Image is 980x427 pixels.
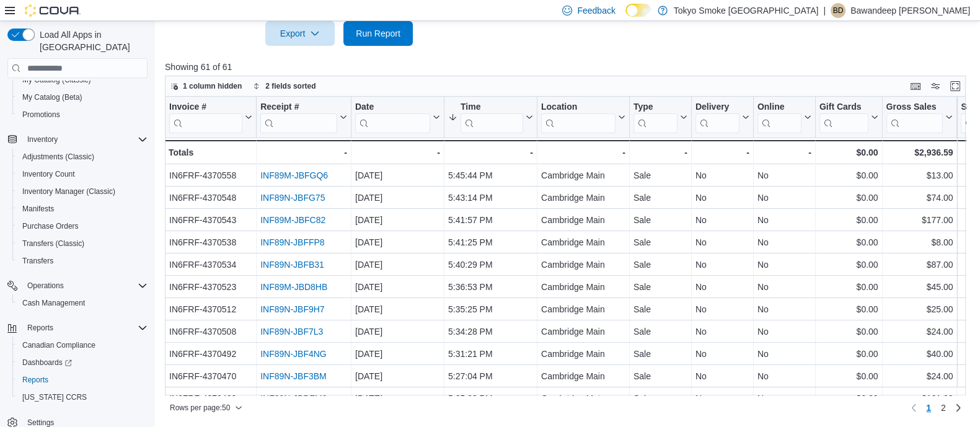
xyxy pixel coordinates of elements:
[22,375,48,385] span: Reports
[22,320,58,335] button: Reports
[355,102,440,133] button: Date
[12,165,152,183] button: Inventory Count
[260,327,323,337] a: INF89N-JBF7L3
[448,347,533,362] div: 5:31:21 PM
[22,204,54,214] span: Manifests
[926,402,931,414] span: 1
[22,320,148,335] span: Reports
[22,92,82,102] span: My Catalog (Beta)
[448,369,533,384] div: 5:27:04 PM
[169,302,252,317] div: IN6FRF-4370512
[2,319,152,337] button: Reports
[169,369,252,384] div: IN6FRF-4370470
[757,145,811,160] div: -
[833,3,844,18] span: BD
[12,235,152,252] button: Transfers (Classic)
[819,302,878,317] div: $0.00
[633,392,687,407] div: Sale
[260,238,324,248] a: INF89N-JBFFP8
[831,3,845,18] div: Bawandeep Dhesi
[541,302,625,317] div: Cambridge Main
[633,369,687,384] div: Sale
[633,280,687,295] div: Sale
[448,213,533,228] div: 5:41:57 PM
[819,347,878,362] div: $0.00
[17,253,58,268] a: Transfers
[2,131,152,148] button: Inventory
[22,239,84,249] span: Transfers (Classic)
[886,213,953,228] div: $177.00
[695,258,749,273] div: No
[625,4,651,17] input: Dark Mode
[886,169,953,183] div: $13.00
[819,145,878,160] div: $0.00
[12,200,152,218] button: Manifests
[541,280,625,295] div: Cambridge Main
[260,193,325,203] a: INF89N-JBFG75
[757,325,811,340] div: No
[169,258,252,273] div: IN6FRF-4370534
[343,21,413,46] button: Run Report
[633,145,687,160] div: -
[819,102,878,133] button: Gift Cards
[27,134,58,144] span: Inventory
[22,221,79,231] span: Purchase Orders
[757,102,801,113] div: Online
[886,102,943,113] div: Gross Sales
[886,369,953,384] div: $24.00
[169,145,252,160] div: Totals
[260,102,337,113] div: Receipt #
[886,102,953,133] button: Gross Sales
[17,390,148,405] span: Washington CCRS
[22,132,148,147] span: Inventory
[633,347,687,362] div: Sale
[248,79,320,94] button: 2 fields sorted
[448,325,533,340] div: 5:34:28 PM
[169,280,252,295] div: IN6FRF-4370523
[757,302,811,317] div: No
[22,187,115,196] span: Inventory Manager (Classic)
[921,398,936,418] button: Page 1 of 2
[27,323,53,333] span: Reports
[541,145,625,160] div: -
[633,213,687,228] div: Sale
[633,102,678,133] div: Type
[25,4,81,17] img: Cova
[886,280,953,295] div: $45.00
[448,392,533,407] div: 5:25:03 PM
[22,278,148,293] span: Operations
[355,236,440,250] div: [DATE]
[461,102,523,133] div: Time
[757,102,801,133] div: Online
[633,236,687,250] div: Sale
[260,394,327,404] a: INF89N-JBDZM9
[633,102,687,133] button: Type
[27,281,64,291] span: Operations
[695,145,749,160] div: -
[170,403,230,413] span: Rows per page : 50
[169,102,242,133] div: Invoice #
[633,258,687,273] div: Sale
[541,347,625,362] div: Cambridge Main
[17,296,90,310] a: Cash Management
[633,325,687,340] div: Sale
[12,89,152,106] button: My Catalog (Beta)
[17,149,148,164] span: Adjustments (Classic)
[695,102,749,133] button: Delivery
[12,294,152,312] button: Cash Management
[169,347,252,362] div: IN6FRF-4370492
[886,236,953,250] div: $8.00
[355,102,430,113] div: Date
[22,392,87,402] span: [US_STATE] CCRS
[695,302,749,317] div: No
[695,347,749,362] div: No
[695,213,749,228] div: No
[17,355,77,370] a: Dashboards
[17,184,120,199] a: Inventory Manager (Classic)
[757,258,811,273] div: No
[757,102,811,133] button: Online
[448,302,533,317] div: 5:35:25 PM
[22,152,94,162] span: Adjustments (Classic)
[265,81,316,91] span: 2 fields sorted
[695,325,749,340] div: No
